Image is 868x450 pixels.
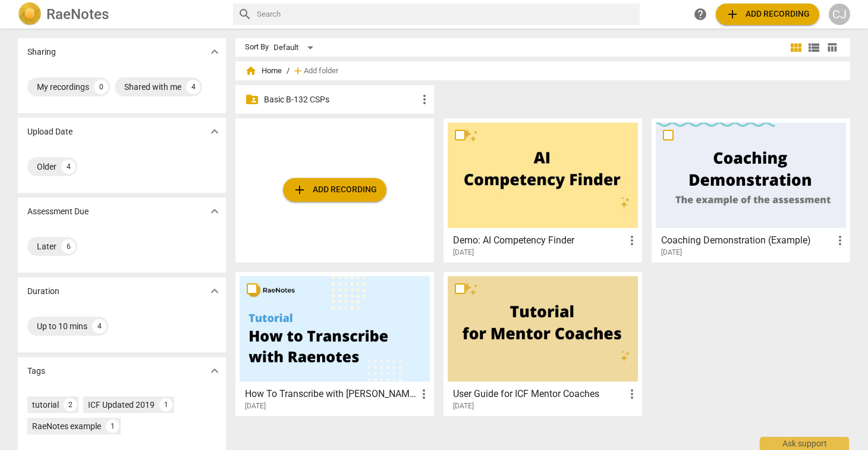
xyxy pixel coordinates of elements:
[159,398,172,411] div: 1
[245,92,259,107] span: folder_shared
[207,284,222,298] span: expand_more
[27,126,73,138] p: Upload Date
[264,93,417,106] p: Basic B-132 CSPs
[206,123,224,140] button: Show more
[807,40,821,55] span: view_list
[207,364,222,378] span: expand_more
[206,43,224,61] button: Show more
[61,239,76,254] div: 6
[257,5,635,24] input: Search
[823,39,841,57] button: Table view
[448,276,638,411] a: User Guide for ICF Mentor Coaches[DATE]
[725,7,810,21] span: Add recording
[417,387,431,401] span: more_vert
[625,233,639,248] span: more_vert
[32,399,59,411] div: tutorial
[453,248,474,258] span: [DATE]
[725,7,740,21] span: add
[27,46,56,58] p: Sharing
[32,420,101,432] div: RaeNotes example
[625,387,639,401] span: more_vert
[207,124,222,139] span: expand_more
[207,204,222,218] span: expand_more
[206,282,224,300] button: Show more
[206,362,224,380] button: Show more
[207,45,222,59] span: expand_more
[273,38,317,57] div: Default
[88,399,155,411] div: ICF Updated 2019
[292,65,304,77] span: add
[92,319,106,333] div: 4
[124,81,181,93] div: Shared with me
[283,178,386,202] button: Upload
[693,7,707,21] span: help
[240,276,430,411] a: How To Transcribe with [PERSON_NAME][DATE]
[61,160,76,174] div: 4
[245,387,417,401] h3: How To Transcribe with RaeNotes
[27,285,59,298] p: Duration
[37,240,56,252] div: Later
[789,40,803,55] span: view_module
[656,123,846,257] a: Coaching Demonstration (Example)[DATE]
[186,80,200,94] div: 4
[661,233,833,248] h3: Coaching Demonstration (Example)
[417,92,432,107] span: more_vert
[453,387,625,401] h3: User Guide for ICF Mentor Coaches
[287,67,290,76] span: /
[245,65,257,77] span: home
[661,248,682,258] span: [DATE]
[37,81,89,93] div: My recordings
[453,401,474,411] span: [DATE]
[94,80,108,94] div: 0
[690,4,711,25] a: Help
[106,420,119,433] div: 1
[27,365,45,377] p: Tags
[453,233,625,248] h3: Demo: AI Competency Finder
[304,67,338,76] span: Add folder
[826,42,838,53] span: table_chart
[238,7,252,21] span: search
[716,4,819,25] button: Upload
[293,183,377,197] span: Add recording
[46,6,109,23] h2: RaeNotes
[206,202,224,220] button: Show more
[245,65,282,77] span: Home
[245,401,266,411] span: [DATE]
[760,437,849,450] div: Ask support
[805,39,823,57] button: List view
[64,398,77,411] div: 2
[787,39,805,57] button: Tile view
[18,2,42,26] img: Logo
[18,2,224,26] a: LogoRaeNotes
[37,161,56,173] div: Older
[37,320,87,332] div: Up to 10 mins
[448,123,638,257] a: Demo: AI Competency Finder[DATE]
[245,43,269,52] div: Sort By
[293,183,307,197] span: add
[829,4,850,25] button: CJ
[833,233,847,248] span: more_vert
[27,205,89,218] p: Assessment Due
